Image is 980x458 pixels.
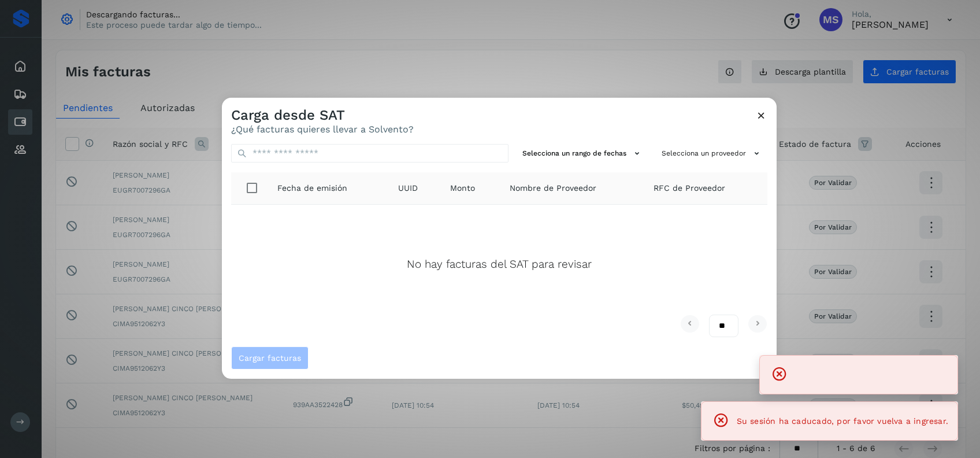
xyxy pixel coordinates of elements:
[277,182,347,194] span: Fecha de emisión
[450,182,475,194] span: Monto
[231,124,414,135] p: ¿Qué facturas quieres llevar a Solvento?
[398,182,418,194] span: UUID
[657,144,767,163] button: Selecciona un proveedor
[737,416,948,426] span: Su sesión ha caducado, por favor vuelva a ingresar.
[654,182,725,194] span: RFC de Proveedor
[407,258,592,271] p: No hay facturas del SAT para revisar
[518,144,648,163] button: Selecciona un rango de fechas
[231,346,309,370] button: Cargar facturas
[231,107,414,124] h3: Carga desde SAT
[239,354,301,362] span: Cargar facturas
[510,182,596,194] span: Nombre de Proveedor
